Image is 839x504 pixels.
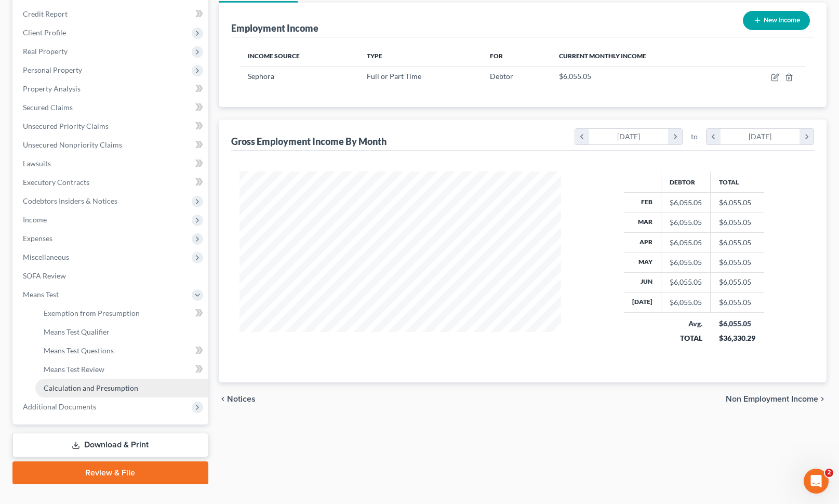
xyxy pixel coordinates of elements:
span: Calculation and Presumption [44,383,138,392]
div: $6,055.05 [670,277,702,287]
th: Debtor [661,171,711,192]
th: Mar [624,213,661,232]
span: Current Monthly Income [559,52,646,60]
i: chevron_left [707,129,721,144]
span: Income [23,215,47,224]
th: [DATE] [624,293,661,312]
span: Credit Report [23,9,68,18]
a: Property Analysis [15,79,208,98]
a: Means Test Qualifier [35,323,208,341]
span: Real Property [23,47,68,56]
span: Full or Part Time [367,72,421,81]
td: $6,055.05 [711,213,764,232]
td: $6,055.05 [711,232,764,252]
div: $6,055.05 [670,297,702,308]
td: $6,055.05 [711,272,764,292]
span: Means Test Review [44,365,104,374]
iframe: Intercom live chat [804,469,829,494]
a: Means Test Review [35,360,208,379]
span: Type [367,52,382,60]
div: TOTAL [670,333,702,343]
span: Additional Documents [23,402,96,411]
div: $6,055.05 [670,217,702,228]
a: SOFA Review [15,267,208,285]
span: to [691,131,698,142]
i: chevron_right [800,129,814,144]
span: Means Test Questions [44,346,114,355]
th: Feb [624,193,661,213]
a: Means Test Questions [35,341,208,360]
span: Means Test [23,290,59,299]
a: Executory Contracts [15,173,208,192]
span: Means Test Qualifier [44,327,110,336]
a: Unsecured Priority Claims [15,117,208,136]
th: Jun [624,272,661,292]
div: $6,055.05 [670,197,702,208]
span: Executory Contracts [23,178,89,187]
a: Lawsuits [15,154,208,173]
th: Apr [624,232,661,252]
a: Download & Print [12,433,208,457]
th: Total [711,171,764,192]
span: Personal Property [23,65,82,74]
div: [DATE] [589,129,669,144]
span: Codebtors Insiders & Notices [23,196,117,205]
button: Non Employment Income chevron_right [726,395,827,403]
span: Exemption from Presumption [44,309,140,317]
td: $6,055.05 [711,293,764,312]
span: Unsecured Priority Claims [23,122,109,130]
div: Avg. [670,319,702,329]
i: chevron_left [575,129,589,144]
span: Client Profile [23,28,66,37]
a: Unsecured Nonpriority Claims [15,136,208,154]
span: Debtor [490,72,513,81]
div: $6,055.05 [719,319,755,329]
span: Unsecured Nonpriority Claims [23,140,122,149]
span: Expenses [23,234,52,243]
button: chevron_left Notices [219,395,256,403]
td: $6,055.05 [711,253,764,272]
i: chevron_right [818,395,827,403]
a: Secured Claims [15,98,208,117]
span: Income Source [248,52,300,60]
div: $6,055.05 [670,237,702,248]
a: Calculation and Presumption [35,379,208,397]
span: $6,055.05 [559,72,591,81]
button: New Income [743,11,810,30]
span: Sephora [248,72,274,81]
th: May [624,253,661,272]
span: Non Employment Income [726,395,818,403]
div: $6,055.05 [670,257,702,268]
div: [DATE] [721,129,800,144]
span: Lawsuits [23,159,51,168]
span: Miscellaneous [23,253,69,261]
div: Gross Employment Income By Month [231,135,387,148]
i: chevron_right [668,129,682,144]
span: Property Analysis [23,84,81,93]
a: Credit Report [15,5,208,23]
span: Secured Claims [23,103,73,112]
span: SOFA Review [23,271,66,280]
a: Review & File [12,461,208,484]
i: chevron_left [219,395,227,403]
div: $36,330.29 [719,333,755,343]
td: $6,055.05 [711,193,764,213]
div: Employment Income [231,22,318,34]
span: Notices [227,395,256,403]
span: 2 [825,469,833,477]
a: Exemption from Presumption [35,304,208,323]
span: For [490,52,503,60]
